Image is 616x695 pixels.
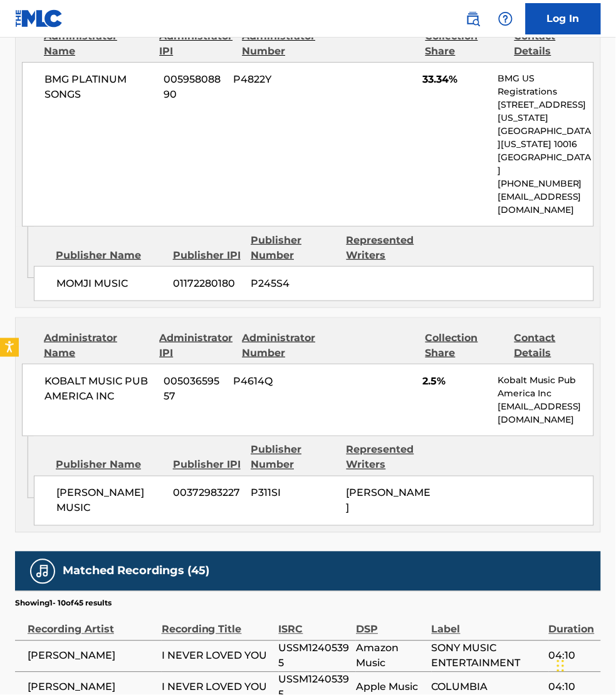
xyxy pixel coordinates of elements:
[28,609,155,637] div: Recording Artist
[251,276,337,291] span: P245S4
[63,564,209,579] h5: Matched Recordings (45)
[56,486,164,516] span: [PERSON_NAME] MUSIC
[493,6,518,31] div: Help
[15,9,63,28] img: MLC Logo
[498,400,593,426] p: [EMAIL_ADDRESS][DOMAIN_NAME]
[251,233,337,263] div: Publisher Number
[461,6,486,31] a: Public Search
[164,374,224,404] span: 00503659557
[498,374,593,400] p: Kobalt Music Pub America Inc
[164,72,224,102] span: 00595808890
[279,609,350,637] div: ISRC
[553,635,616,695] iframe: Chat Widget
[498,11,513,26] img: help
[251,486,337,501] span: P311SI
[347,443,432,473] div: Represented Writers
[44,72,154,102] span: BMG PLATINUM SONGS
[251,443,337,473] div: Publisher Number
[498,177,593,190] p: [PHONE_NUMBER]
[56,276,164,291] span: MOMJI MUSIC
[347,233,432,263] div: Represented Writers
[28,680,155,695] span: [PERSON_NAME]
[549,649,595,664] span: 04:10
[514,29,594,59] div: Contact Details
[44,29,150,59] div: Administrator Name
[549,680,595,695] span: 04:10
[549,609,595,637] div: Duration
[347,487,431,514] span: [PERSON_NAME]
[35,564,50,579] img: Matched Recordings
[56,458,164,473] div: Publisher Name
[173,486,241,501] span: 00372983227
[159,331,232,361] div: Administrator IPI
[432,609,543,637] div: Label
[28,649,155,664] span: [PERSON_NAME]
[242,29,321,59] div: Administrator Number
[466,11,481,26] img: search
[425,29,505,59] div: Collection Share
[422,374,488,389] span: 2.5%
[498,151,593,177] p: [GEOGRAPHIC_DATA]
[557,647,565,685] div: Drag
[234,374,316,389] span: P4614Q
[173,458,242,473] div: Publisher IPI
[162,649,273,664] span: I NEVER LOVED YOU
[498,98,593,111] p: [STREET_ADDRESS]
[432,641,543,671] span: SONY MUSIC ENTERTAINMENT
[44,331,150,361] div: Administrator Name
[356,641,425,671] span: Amazon Music
[356,680,425,695] span: Apple Music
[173,276,241,291] span: 01172280180
[425,331,505,361] div: Collection Share
[15,598,112,609] p: Showing 1 - 10 of 45 results
[356,609,425,637] div: DSP
[498,72,593,98] p: BMG US Registrations
[422,72,488,87] span: 33.34%
[242,331,321,361] div: Administrator Number
[234,72,316,87] span: P4822Y
[159,29,232,59] div: Administrator IPI
[44,374,154,404] span: KOBALT MUSIC PUB AMERICA INC
[526,3,601,34] a: Log In
[279,641,350,671] span: USSM12405395
[514,331,594,361] div: Contact Details
[56,248,164,263] div: Publisher Name
[162,609,273,637] div: Recording Title
[498,190,593,217] p: [EMAIL_ADDRESS][DOMAIN_NAME]
[498,111,593,151] p: [US_STATE][GEOGRAPHIC_DATA][US_STATE] 10016
[173,248,242,263] div: Publisher IPI
[162,680,273,695] span: I NEVER LOVED YOU
[432,680,543,695] span: COLUMBIA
